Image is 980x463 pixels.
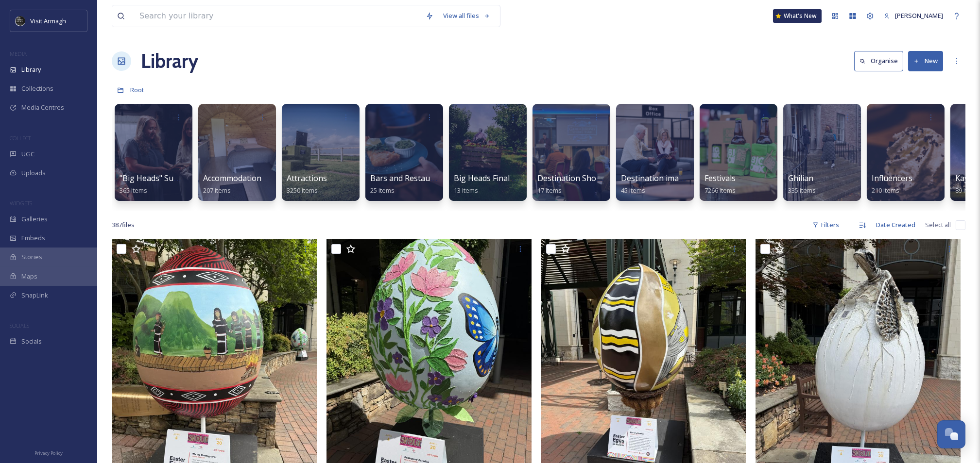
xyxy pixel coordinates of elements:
span: WIDGETS [10,199,32,207]
a: View all files [438,6,495,25]
input: Search your library [135,5,421,27]
span: 207 items [203,186,231,195]
span: Maps [21,272,37,281]
span: 45 items [621,186,645,195]
a: Root [130,84,144,96]
a: Destination imagery45 items [621,174,695,195]
a: Privacy Policy [34,446,63,458]
span: COLLECT [10,134,31,142]
span: Galleries [21,215,48,224]
a: Attractions3250 items [287,174,327,195]
span: Stories [21,252,42,262]
span: UGC [21,149,34,159]
span: Embeds [21,233,45,243]
button: New [908,51,943,71]
div: Filters [808,215,844,234]
a: Destination Showcase, The Alex, [DATE]17 items [537,174,683,195]
a: Accommodation207 items [203,174,261,195]
span: 210 items [872,186,899,195]
span: 25 items [370,186,395,195]
span: [PERSON_NAME] [895,11,943,20]
span: Collections [21,84,53,93]
span: Accommodation [203,173,261,183]
span: Root [130,85,144,94]
span: Big Heads Final Videos [454,173,536,183]
a: Bars and Restaurants25 items [370,174,449,195]
a: What's New [773,9,822,23]
span: Privacy Policy [34,450,63,456]
span: Destination imagery [621,173,695,183]
span: 7266 items [705,186,736,195]
span: MEDIA [10,50,27,57]
span: SnapLink [21,291,48,300]
span: Attractions [287,173,327,183]
span: 13 items [454,186,478,195]
a: Big Heads Final Videos13 items [454,174,536,195]
span: Ghilian [788,173,813,183]
a: Festivals7266 items [705,174,736,195]
span: Visit Armagh [30,17,66,25]
a: Library [141,47,198,76]
span: Select all [925,220,951,230]
span: 335 items [788,186,816,195]
span: Festivals [705,173,736,183]
div: Date Created [871,215,920,234]
span: "Big Heads" Summer Content 2025 [120,173,246,183]
a: "Big Heads" Summer Content 2025365 items [120,174,246,195]
span: 365 items [120,186,147,195]
img: THE-FIRST-PLACE-VISIT-ARMAGH.COM-BLACK.jpg [16,16,25,26]
button: Organise [854,51,903,71]
span: Media Centres [21,103,64,112]
span: Destination Showcase, The Alex, [DATE] [537,173,683,183]
span: 387 file s [112,220,135,230]
span: Bars and Restaurants [370,173,449,183]
button: Open Chat [937,420,965,448]
a: [PERSON_NAME] [879,6,948,25]
span: SOCIALS [10,322,29,329]
span: Uploads [21,168,46,178]
a: Influencers210 items [872,174,912,195]
a: Organise [854,51,908,71]
a: Ghilian335 items [788,174,816,195]
span: 17 items [537,186,562,195]
span: 3250 items [287,186,318,195]
span: 89 items [955,186,980,195]
span: Library [21,65,41,74]
span: Socials [21,337,42,346]
span: Influencers [872,173,912,183]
